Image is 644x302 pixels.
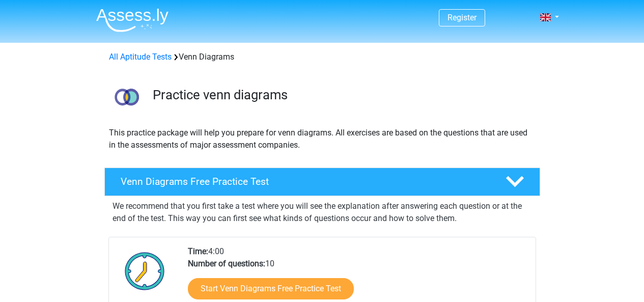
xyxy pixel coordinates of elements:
div: Venn Diagrams [105,51,540,63]
h4: Venn Diagrams Free Practice Test [121,176,489,187]
img: venn diagrams [105,75,148,119]
img: Assessly [96,8,169,32]
a: All Aptitude Tests [109,52,172,62]
a: Start Venn Diagrams Free Practice Test [188,278,354,299]
a: Register [447,13,477,22]
p: This practice package will help you prepare for venn diagrams. All exercises are based on the que... [109,127,536,151]
p: We recommend that you first take a test where you will see the explanation after answering each q... [113,200,532,225]
b: Time: [188,246,208,256]
h3: Practice venn diagrams [153,87,532,103]
img: Clock [119,245,171,296]
a: Venn Diagrams Free Practice Test [100,168,544,196]
b: Number of questions: [188,259,265,268]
